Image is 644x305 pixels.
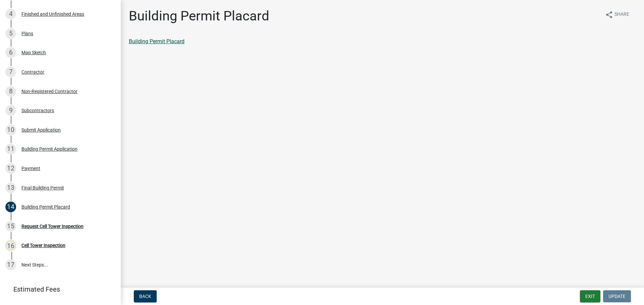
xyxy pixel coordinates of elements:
[21,185,64,190] div: Final Building Permit
[21,166,40,171] div: Payment
[5,283,110,296] a: Estimated Fees
[21,108,54,113] div: Subcontractors
[129,38,184,45] a: Building Permit Placard
[600,8,635,21] button: shareShare
[21,128,61,132] div: Submit Application
[614,11,629,19] span: Share
[580,290,600,302] button: Exit
[21,89,77,94] div: Non-Registered Contractor
[608,294,626,299] span: Update
[5,47,16,58] div: 6
[5,240,16,251] div: 16
[21,70,44,74] div: Contractor
[5,9,16,19] div: 4
[21,224,84,229] div: Request Cell Tower Inspection
[603,290,631,302] button: Update
[5,125,16,135] div: 10
[139,294,151,299] span: Back
[5,86,16,97] div: 8
[5,144,16,154] div: 11
[21,31,33,36] div: Plans
[21,205,70,209] div: Building Permit Placard
[21,243,65,248] div: Cell Tower Inspection
[5,182,16,193] div: 13
[5,163,16,174] div: 12
[5,28,16,39] div: 5
[5,67,16,77] div: 7
[5,105,16,116] div: 9
[605,11,613,19] i: share
[129,8,269,24] h1: Building Permit Placard
[5,202,16,212] div: 14
[5,221,16,232] div: 15
[21,12,84,16] div: Finished and Unfinished Areas
[5,259,16,270] div: 17
[21,147,77,151] div: Building Permit Application
[21,50,46,55] div: Map Sketch
[134,290,157,302] button: Back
